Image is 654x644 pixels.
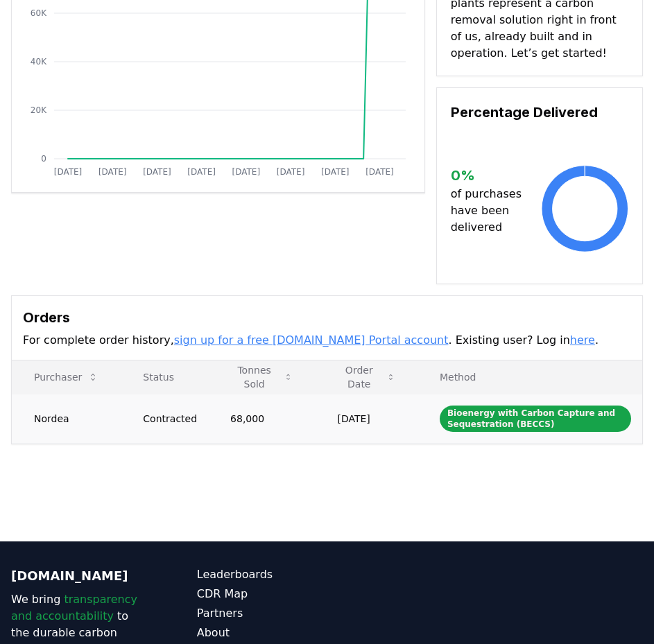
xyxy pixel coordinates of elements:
[451,102,628,123] h3: Percentage Delivered
[321,167,350,177] tspan: [DATE]
[197,605,327,622] a: Partners
[31,8,47,18] tspan: 60K
[451,165,542,186] h3: 0 %
[23,332,631,349] p: For complete order history, . Existing user? Log in .
[11,593,137,623] span: transparency and accountability
[208,394,315,443] td: 68,000
[174,333,449,347] a: sign up for a free [DOMAIN_NAME] Portal account
[277,167,305,177] tspan: [DATE]
[429,370,631,384] p: Method
[570,333,595,347] a: here
[31,105,47,115] tspan: 20K
[132,370,197,384] p: Status
[98,167,127,177] tspan: [DATE]
[31,57,47,67] tspan: 40K
[23,307,631,328] h3: Orders
[197,566,327,583] a: Leaderboards
[23,363,110,391] button: Purchaser
[326,363,406,391] button: Order Date
[440,406,631,432] div: Bioenergy with Carbon Capture and Sequestration (BECCS)
[219,363,304,391] button: Tonnes Sold
[315,394,417,443] td: [DATE]
[143,167,171,177] tspan: [DATE]
[451,186,542,236] p: of purchases have been delivered
[11,566,141,586] p: [DOMAIN_NAME]
[197,586,327,602] a: CDR Map
[143,412,197,426] div: Contracted
[187,167,216,177] tspan: [DATE]
[365,167,394,177] tspan: [DATE]
[54,167,83,177] tspan: [DATE]
[232,167,261,177] tspan: [DATE]
[41,154,46,164] tspan: 0
[12,394,121,443] td: Nordea
[197,625,327,641] a: About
